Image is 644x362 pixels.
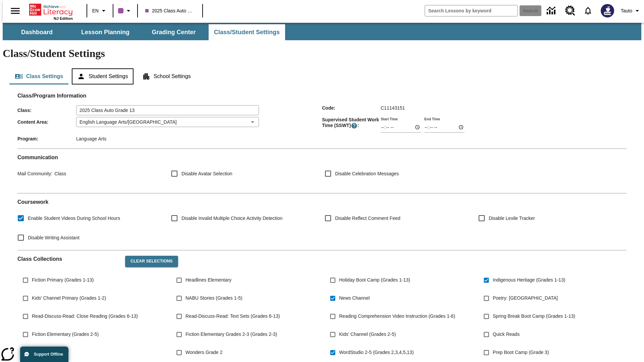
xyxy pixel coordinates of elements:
span: Disable Writing Assistant [28,234,79,241]
span: Disable Invalid Multiple Choice Activity Detection [181,215,282,222]
span: Disable Lexile Tracker [489,215,535,222]
div: Communication [17,154,627,188]
span: News Channel [339,295,370,302]
div: Coursework [17,199,627,245]
span: Enable Student Videos During School Hours [28,215,120,222]
span: Content Area : [17,119,76,125]
span: Kids' Channel (Grades 2-5) [339,331,396,338]
div: English Language Arts/[GEOGRAPHIC_DATA] [76,117,259,127]
h1: Class/Student Settings [3,47,641,60]
span: Reading Comprehension Video Instruction (Grades 1-6) [339,313,455,320]
button: Dashboard [3,24,70,40]
button: Lesson Planning [72,24,139,40]
button: Class Settings [9,68,68,84]
div: SubNavbar [3,23,641,40]
span: Disable Celebration Messages [335,170,399,177]
span: Language Arts [76,136,106,141]
span: Grading Center [152,28,196,36]
span: Quick Reads [493,331,520,338]
span: Supervised Student Work Time (SSWT) : [322,117,381,129]
a: Resource Center, Will open in new tab [561,2,579,20]
span: NJ Edition [54,16,73,20]
label: End Time [424,116,440,121]
label: Start Time [381,116,398,121]
span: Kids' Channel Primary (Grades 1-2) [32,295,106,302]
span: Poetry: [GEOGRAPHIC_DATA] [493,295,558,302]
button: Select a new avatar [597,2,618,19]
span: Lesson Planning [81,28,129,36]
span: Holiday Boot Camp (Grades 1-13) [339,277,410,284]
a: Notifications [579,2,597,19]
h2: Class/Program Information [17,93,627,99]
button: School Settings [137,68,196,84]
span: EN [92,7,99,14]
span: Fiction Primary (Grades 1-13) [32,277,94,284]
button: Clear Selections [125,256,178,267]
button: Class/Student Settings [209,24,285,40]
span: 2025 Class Auto Grade 13 [145,7,195,14]
h2: Class Collections [17,256,120,262]
div: SubNavbar [3,24,286,40]
span: Read-Discuss-Read: Text Sets (Grades 6-13) [185,313,280,320]
button: Language: EN, Select a language [89,5,111,17]
h2: Communication [17,154,627,161]
button: Supervised Student Work Time is the timeframe when students can take LevelSet and when lessons ar... [351,122,358,129]
span: Code : [322,105,381,111]
span: Disable Reflect Comment Feed [335,215,400,222]
span: Mail Community : [17,171,52,176]
a: Home [29,3,73,16]
span: WordStudio 2-5 (Grades 2,3,4,5,13) [339,349,414,356]
span: Fiction Elementary (Grades 2-5) [32,331,99,338]
span: NABU Stories (Grades 1-5) [185,295,243,302]
span: Disable Avatar Selection [181,170,232,177]
input: search field [425,5,518,16]
a: Data Center [543,2,561,20]
span: C11143151 [381,105,405,111]
input: Class [76,105,259,115]
span: Indigenous Heritage (Grades 1-13) [493,277,565,284]
button: Support Offline [20,347,68,362]
button: Profile/Settings [618,5,644,17]
button: Grading Center [140,24,207,40]
span: Class : [17,108,76,113]
button: Class color is purple. Change class color [115,5,135,17]
span: Fiction Elementary Grades 2-3 (Grades 2-3) [185,331,277,338]
span: Class/Student Settings [214,28,280,36]
span: Headlines Elementary [185,277,231,284]
span: Support Offline [34,352,63,357]
h2: Course work [17,199,627,205]
span: Test course 10/17 [32,349,69,356]
div: Class/Program Information [17,99,627,143]
span: Class [52,171,66,176]
div: Home [29,2,73,20]
div: Class/Student Settings [9,68,635,84]
button: Student Settings [72,68,133,84]
button: Open side menu [5,1,25,21]
img: Avatar [601,4,614,17]
span: Read-Discuss-Read: Close Reading (Grades 6-13) [32,313,138,320]
span: Wonders Grade 2 [185,349,222,356]
span: Tauto [621,7,632,14]
span: Spring Break Boot Camp (Grades 1-13) [493,313,575,320]
span: Program : [17,136,76,141]
span: Dashboard [21,28,53,36]
span: Prep Boot Camp (Grade 3) [493,349,549,356]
